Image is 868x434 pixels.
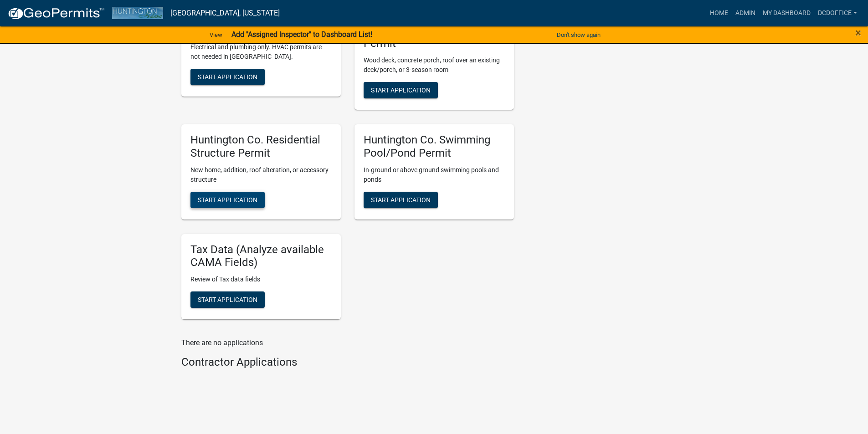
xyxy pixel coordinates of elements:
p: Review of Tax data fields [190,275,332,284]
h5: Huntington Co. Residential Structure Permit [190,133,332,160]
wm-workflow-list-section: Contractor Applications [181,356,514,373]
a: My Dashboard [759,5,814,22]
button: Start Application [190,69,265,85]
button: Start Application [190,192,265,208]
span: Start Application [198,296,257,303]
button: Start Application [190,291,265,308]
button: Start Application [364,82,438,98]
p: Electrical and plumbing only. HVAC permits are not needed in [GEOGRAPHIC_DATA]. [190,42,332,61]
a: View [206,27,226,42]
h5: Tax Data (Analyze available CAMA Fields) [190,243,332,270]
p: Wood deck, concrete porch, roof over an existing deck/porch, or 3-season room [364,56,505,75]
a: Home [706,5,732,22]
p: There are no applications [181,337,514,348]
strong: Add "Assigned Inspector" to Dashboard List! [231,30,372,39]
h4: Contractor Applications [181,356,514,369]
p: In-ground or above ground swimming pools and ponds [364,165,505,184]
button: Start Application [364,192,438,208]
a: [GEOGRAPHIC_DATA], [US_STATE] [170,5,280,21]
h5: Huntington Co. Swimming Pool/Pond Permit [364,133,505,160]
a: Admin [732,5,759,22]
a: DCDOffice [814,5,861,22]
span: Start Application [371,87,431,94]
span: × [855,26,861,39]
span: Start Application [198,196,257,203]
button: Don't show again [553,27,604,42]
p: New home, addition, roof alteration, or accessory structure [190,165,332,184]
button: Close [855,27,861,38]
span: Start Application [371,196,431,203]
span: Start Application [198,73,257,81]
img: Huntington County, Indiana [112,7,163,19]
